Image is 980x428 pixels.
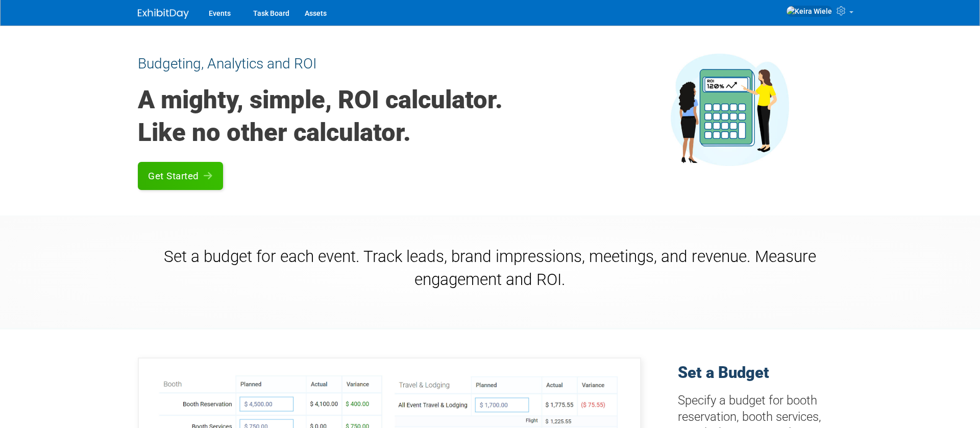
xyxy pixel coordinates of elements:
div: A mighty, simple, ROI calculator. [138,79,602,116]
h1: Budgeting, Analytics and ROI [138,54,602,74]
a: Get Started [138,162,223,190]
img: Calculate ROI for your Trade Shows [671,54,789,166]
div: Like no other calculator. [138,116,602,149]
img: ExhibitDay [138,9,189,19]
img: Keira Wiele [786,6,832,17]
div: Set a budget for each event. Track leads, brand impressions, meetings, and revenue. Measure engag... [138,232,842,312]
h2: Set a Budget [678,358,843,383]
